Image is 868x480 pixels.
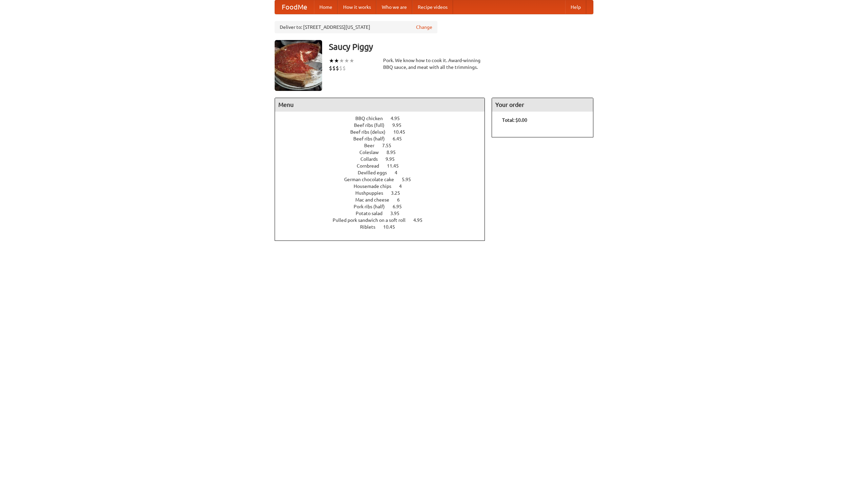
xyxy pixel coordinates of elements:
span: Devilled eggs [358,170,394,175]
a: Help [565,0,586,14]
h3: Saucy Piggy [329,40,593,54]
span: Collards [360,156,384,162]
div: Pork. We know how to cook it. Award-winning BBQ sauce, and meat with all the trimmings. [383,57,485,71]
span: 4 [399,184,409,189]
span: 9.95 [392,122,408,128]
a: Mac and cheese 6 [355,197,412,203]
a: Recipe videos [412,0,453,14]
span: 10.45 [383,224,402,230]
span: Beer [364,143,381,148]
li: $ [342,64,346,72]
li: ★ [349,57,354,64]
span: Housemade chips [354,184,398,189]
a: Devilled eggs 4 [358,170,410,175]
span: 4 [395,170,404,175]
span: Mac and cheese [355,197,396,203]
h4: Your order [492,98,593,112]
span: 9.95 [386,156,401,162]
span: Pulled pork sandwich on a soft roll [333,217,412,223]
a: Pulled pork sandwich on a soft roll 4.95 [333,217,435,223]
li: ★ [344,57,349,64]
span: 6.95 [393,204,409,209]
span: Beef ribs (delux) [350,129,392,135]
li: ★ [339,57,344,64]
a: Riblets 10.45 [360,224,408,230]
span: BBQ chicken [355,116,390,121]
li: $ [339,64,342,72]
a: FoodMe [275,0,314,14]
span: Coleslaw [359,150,386,155]
span: 4.95 [391,116,407,121]
span: Cornbread [357,163,386,169]
b: Total: $0.00 [502,117,527,123]
span: 3.95 [390,211,406,216]
li: $ [336,64,339,72]
a: Change [416,24,432,31]
span: Pork ribs (half) [354,204,392,209]
a: Beef ribs (half) 6.45 [353,136,414,141]
a: How it works [338,0,376,14]
span: 5.95 [402,177,418,182]
a: Home [314,0,338,14]
a: Who we are [376,0,412,14]
a: Beef ribs (delux) 10.45 [350,129,418,135]
a: Beer 7.55 [364,143,404,148]
span: 8.95 [387,150,402,155]
li: $ [329,64,332,72]
span: 3.25 [391,190,407,196]
span: Beef ribs (full) [354,122,391,128]
span: 6 [397,197,407,203]
span: Riblets [360,224,382,230]
li: $ [332,64,336,72]
a: German chocolate cake 5.95 [344,177,423,182]
span: 11.45 [387,163,406,169]
a: Potato salad 3.95 [356,211,412,216]
span: Beef ribs (half) [353,136,392,141]
div: Deliver to: [STREET_ADDRESS][US_STATE] [275,21,437,33]
a: BBQ chicken 4.95 [355,116,412,121]
span: 6.45 [393,136,409,141]
span: German chocolate cake [344,177,401,182]
span: 4.95 [413,217,429,223]
a: Pork ribs (half) 6.95 [354,204,414,209]
span: 7.55 [382,143,398,148]
a: Hushpuppies 3.25 [355,190,413,196]
a: Collards 9.95 [360,156,407,162]
h4: Menu [275,98,485,112]
a: Cornbread 11.45 [357,163,411,169]
li: ★ [334,57,339,64]
li: ★ [329,57,334,64]
a: Coleslaw 8.95 [359,150,408,155]
span: Potato salad [356,211,389,216]
span: 10.45 [393,129,412,135]
a: Beef ribs (full) 9.95 [354,122,414,128]
span: Hushpuppies [355,190,390,196]
a: Housemade chips 4 [354,184,414,189]
img: angular.jpg [275,40,322,91]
